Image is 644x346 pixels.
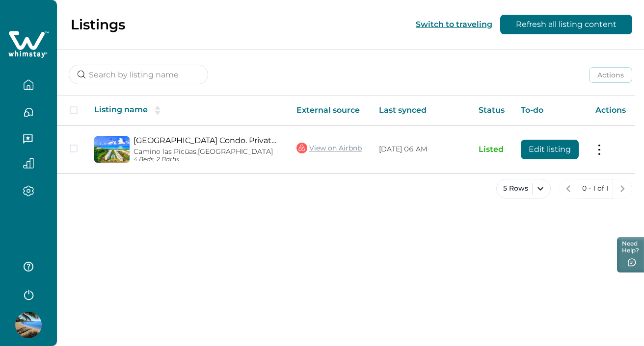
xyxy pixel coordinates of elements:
button: next page [613,179,632,198]
th: Last synced [371,96,471,125]
img: Whimstay Host [15,312,42,338]
button: Switch to traveling [416,20,492,29]
button: previous page [559,179,578,198]
p: 0 - 1 of 1 [582,184,609,194]
p: Listings [71,16,125,33]
th: External source [289,96,371,125]
p: 4 Beds, 2 Baths [134,156,281,163]
th: Status [471,96,513,125]
img: propertyImage_Beach Resort Condo. Private Beach Gate & Pool. [94,136,130,163]
th: Actions [588,96,635,125]
button: Edit listing [521,140,579,159]
button: Actions [589,67,632,83]
th: Listing name [86,96,289,125]
button: sorting [148,105,167,115]
input: Search by listing name [69,65,208,84]
p: Listed [479,145,505,154]
button: 5 Rows [496,179,551,198]
button: Refresh all listing content [500,15,632,34]
a: [GEOGRAPHIC_DATA] Condo. Private Beach Gate & Pool. [134,136,281,145]
p: Camino las Picüas, [GEOGRAPHIC_DATA] [134,148,281,156]
th: To-do [513,96,588,125]
a: View on Airbnb [296,142,362,154]
button: 0 - 1 of 1 [578,179,613,198]
p: [DATE] 06 AM [379,145,463,154]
